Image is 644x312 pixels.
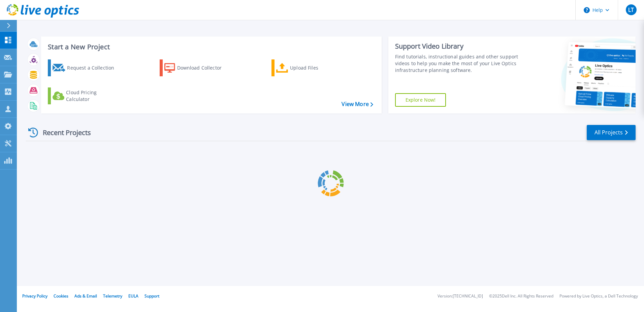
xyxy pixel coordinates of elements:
div: Recent Projects [26,124,100,141]
a: All Projects [587,125,636,140]
div: Cloud Pricing Calculator [66,89,120,103]
div: Support Video Library [395,42,521,51]
a: Download Collector [160,59,235,76]
a: View More [342,101,373,107]
a: Ads & Email [74,293,97,299]
h3: Start a New Project [48,43,373,51]
li: Powered by Live Optics, a Dell Technology [559,294,638,298]
a: Cookies [54,293,68,299]
div: Download Collector [177,61,231,75]
div: Request a Collection [67,61,121,75]
a: EULA [128,293,138,299]
li: Version: [TECHNICAL_ID] [438,294,483,298]
a: Upload Files [271,59,347,76]
a: Explore Now! [395,93,446,107]
a: Request a Collection [48,59,123,76]
a: Telemetry [103,293,122,299]
li: © 2025 Dell Inc. All Rights Reserved [489,294,553,298]
div: Find tutorials, instructional guides and other support videos to help you make the most of your L... [395,53,521,74]
a: Privacy Policy [22,293,47,299]
a: Cloud Pricing Calculator [48,87,123,104]
a: Support [144,293,159,299]
span: LT [628,7,634,12]
div: Upload Files [290,61,344,75]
